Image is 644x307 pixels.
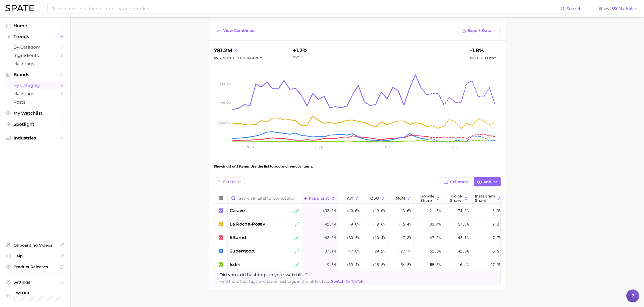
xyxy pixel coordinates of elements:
button: Brands [4,71,66,79]
a: Spotlight [4,120,66,128]
span: YoY [490,56,496,60]
span: 192.4m [323,221,336,227]
span: by Category [14,83,57,88]
span: 7.7% [493,234,501,241]
button: eltamdsustained riser48.6m+30.5%+20.4%-7.3%47.2%45.1%7.7% [214,231,517,244]
button: Filters [214,177,245,186]
span: Log Out [14,291,92,295]
span: Settings [14,280,57,285]
span: Export Data [468,28,492,33]
span: 3.9% [493,207,501,214]
div: Avg. Monthly Popularity [214,55,262,61]
button: YoY [338,193,362,204]
button: Add [474,177,501,186]
button: QoQ [362,193,388,204]
span: Did you add hashtags to your watchlist? [220,272,365,278]
span: Search [566,6,582,11]
a: Log out. Currently logged in with e-mail suzanne_youngblood@cpskinhealth.com. [4,289,66,303]
span: 52.5% [430,248,441,254]
img: SPATE [5,5,34,11]
span: 55.8% [430,261,441,268]
span: 9.3% [493,221,501,227]
span: +20.4% [373,234,386,241]
button: Google Share [414,193,443,204]
span: -15.4% [399,221,412,227]
span: US Market [612,7,633,10]
span: Switch to TikTok [331,279,364,284]
span: My Watchlist [14,111,57,116]
div: +1.2% [293,46,308,55]
span: Product Releases [14,264,57,269]
span: Columns [450,180,468,184]
span: Onboarding Videos [14,243,57,248]
span: cerave [230,207,245,214]
img: sustained riser [294,208,299,213]
button: isdinsustained riser9.5m+39.4%+28.5%-54.5%55.8%16.4%27.9% [214,258,517,271]
span: 74.6% [458,207,469,214]
tspan: 2026 [451,145,459,149]
span: Popularity [309,196,329,200]
a: My Watchlist [4,109,66,117]
img: sustained riser [294,235,299,240]
span: Trends [14,34,57,39]
tspan: 2025 [383,145,391,149]
span: Brands [14,72,57,77]
span: QoQ [370,196,379,200]
tspan: 200.0m [219,121,231,125]
span: Hashtags [14,61,57,66]
span: 33.4% [430,221,441,227]
span: MoM [396,196,405,200]
span: eltamd [230,234,246,241]
button: Industries [4,134,66,142]
span: Predicted [470,55,496,61]
div: 781.2m [214,46,262,55]
a: Help [4,252,66,260]
input: Search here for a brand, industry, or ingredient [51,4,560,13]
a: Ingredients [4,51,66,60]
span: Help [14,254,57,258]
a: Home [4,22,66,30]
span: -54.5% [399,261,412,268]
button: Export Data [458,26,501,35]
span: isdin [230,261,241,268]
button: YoY [293,55,304,59]
span: 9.5m [327,261,336,268]
button: ceravesustained riser493.6m+10.6%+19.0%-13.6%21.5%74.6%3.9% [214,204,517,217]
img: sustained riser [294,262,299,267]
span: -10.6% [373,221,386,227]
span: -47.8% [347,248,360,254]
span: 37.1m [325,248,336,254]
a: Hashtags [4,60,66,68]
span: 48.6m [325,234,336,241]
span: +19.0% [373,207,386,214]
span: -29.2% [373,248,386,254]
span: 21.5% [430,207,441,214]
button: supergoop!sustained riser37.1m-47.8%-29.2%-27.1%52.5%42.0%5.5% [214,244,517,258]
span: Industries [14,136,57,141]
button: View Combined [214,26,258,35]
button: TikTok Share [443,193,471,204]
a: Hashtags [4,90,66,98]
span: YoY [346,196,353,200]
button: Trends [4,33,66,41]
a: Switch to TikTok [330,278,365,285]
span: Home [14,23,57,28]
span: by Category [14,45,57,50]
span: -13.6% [399,207,412,214]
span: +30.5% [347,234,360,241]
a: by Category [4,43,66,51]
span: 45.1% [458,234,469,241]
span: Spotlight [14,122,57,127]
button: Popularity [301,193,338,204]
span: -7.3% [401,234,412,241]
span: Find trend hashtags and brand hashtags in the TikTok tab. [220,278,365,285]
img: sustained riser [294,222,299,227]
span: 27.9% [491,261,501,268]
span: Ingredients [14,53,57,58]
div: -1.8% [470,46,496,55]
span: 57.3% [458,221,469,227]
span: 493.6m [323,207,336,214]
button: Instagram Share [471,193,504,204]
span: +10.6% [347,207,360,214]
button: MoM [388,193,414,204]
